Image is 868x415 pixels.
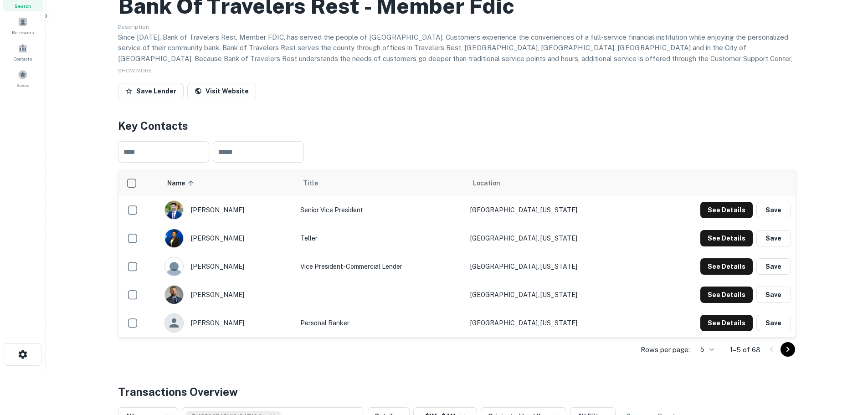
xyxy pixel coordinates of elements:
span: Location [473,178,500,189]
button: See Details [700,315,753,331]
span: Name [167,178,197,189]
img: 1516498047025 [165,201,183,219]
img: 9c8pery4andzj6ohjkjp54ma2 [165,257,183,276]
div: [PERSON_NAME] [164,285,291,304]
a: Borrowers [3,13,43,38]
a: Contacts [3,40,43,64]
p: Rows per page: [641,344,690,355]
button: See Details [700,287,753,303]
iframe: Chat Widget [822,342,868,386]
th: Location [466,170,643,196]
button: Save [756,287,791,303]
button: See Details [700,258,753,275]
button: Save [756,315,791,331]
button: See Details [700,230,753,246]
span: Borrowers [12,29,34,36]
button: See Details [700,202,753,218]
div: [PERSON_NAME] [164,200,291,220]
span: Search [15,2,31,10]
button: Save [756,258,791,275]
a: Visit Website [187,83,256,99]
div: 5 [693,343,715,356]
img: 1589078425128 [165,229,183,247]
h4: Transactions Overview [118,384,238,400]
button: Save Lender [118,83,184,99]
span: Contacts [14,55,32,62]
td: [GEOGRAPHIC_DATA], [US_STATE] [466,281,643,309]
th: Name [160,170,296,196]
td: [GEOGRAPHIC_DATA], [US_STATE] [466,309,643,337]
h4: Key Contacts [118,118,796,134]
a: Saved [3,66,43,91]
p: 1–5 of 68 [730,344,760,355]
td: Vice President-Commercial Lender [296,252,466,281]
img: 1698892629037 [165,286,183,304]
div: [PERSON_NAME] [164,313,291,333]
button: Save [756,202,791,218]
span: SHOW MORE [118,67,152,74]
th: Title [296,170,466,196]
span: Title [303,178,330,189]
span: Description [118,24,149,30]
div: scrollable content [118,170,796,337]
span: Saved [16,82,30,89]
td: [GEOGRAPHIC_DATA], [US_STATE] [466,224,643,252]
div: [PERSON_NAME] [164,257,291,276]
td: Personal Banker [296,309,466,337]
button: Go to next page [781,342,795,357]
td: Senior Vice President [296,196,466,224]
p: Since [DATE], Bank of Travelers Rest, Member FDIC, has served the people of [GEOGRAPHIC_DATA]. Cu... [118,32,796,75]
button: Save [756,230,791,246]
td: [GEOGRAPHIC_DATA], [US_STATE] [466,252,643,281]
td: [GEOGRAPHIC_DATA], [US_STATE] [466,196,643,224]
div: [PERSON_NAME] [164,229,291,248]
td: Teller [296,224,466,252]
